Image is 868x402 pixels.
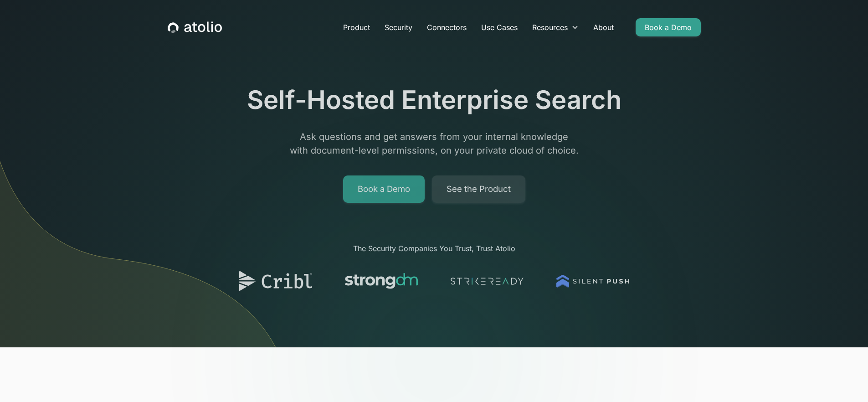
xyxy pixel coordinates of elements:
a: See the Product [432,175,525,203]
a: Book a Demo [343,175,425,203]
div: Resources [532,22,568,33]
a: Product [336,18,377,36]
div: The Security Companies You Trust, Trust Atolio [230,243,638,254]
img: logo [556,268,629,294]
img: logo [345,268,418,294]
h1: Self-Hosted Enterprise Search [247,85,621,115]
a: Use Cases [474,18,525,36]
a: About [586,18,621,36]
a: Connectors [420,18,474,36]
img: logo [451,268,524,294]
a: home [168,21,222,33]
a: Book a Demo [636,18,701,36]
p: Ask questions and get answers from your internal knowledge with document-level permissions, on yo... [259,130,609,157]
div: Resources [525,18,586,36]
a: Security [377,18,420,36]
